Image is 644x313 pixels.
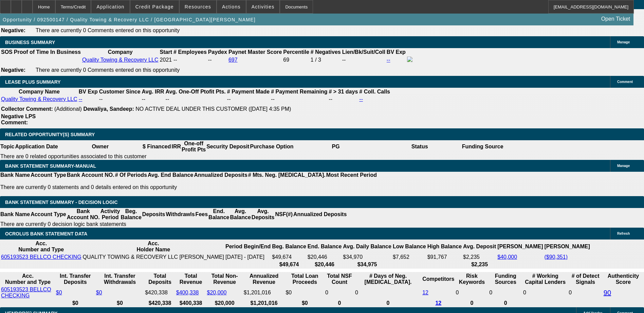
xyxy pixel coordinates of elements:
td: $49,674 [272,254,306,260]
th: Int. Transfer Deposits [56,273,95,286]
td: -- [328,96,358,103]
a: 90 [604,289,611,296]
td: 2021 [160,56,172,64]
b: Percentile [283,49,309,55]
span: Credit Package [135,4,174,9]
th: Funding Source [462,140,504,153]
b: Paynet Master Score [228,49,282,55]
th: $49,674 [272,261,306,268]
th: Funding Sources [489,273,522,286]
th: Beg. Balance [272,240,306,253]
th: Beg. Balance [120,208,142,221]
button: Actions [217,0,246,13]
td: 0 [489,286,522,299]
span: There are currently 0 Comments entered on this opportunity [36,67,180,73]
a: -- [79,96,82,102]
b: # > 31 days [329,89,358,95]
th: Avg. Daily Balance [343,240,392,253]
span: -- [173,57,177,63]
td: $420,338 [145,286,175,299]
a: Quality Towing & Recovery LLC [1,96,77,102]
a: Open Ticket [599,13,633,25]
td: $0 [285,286,324,299]
th: Status [378,140,462,153]
th: Deposits [142,208,166,221]
th: 0 [325,300,354,307]
th: $20,446 [307,261,342,268]
a: $20,000 [207,290,227,295]
th: Avg. Deposit [463,240,496,253]
td: $7,652 [392,254,426,260]
th: Int. Transfer Withdrawals [96,273,144,286]
th: One-off Profit Pts [181,140,206,153]
th: Avg. End Balance [147,172,194,179]
th: NSF(#) [275,208,293,221]
span: BANK STATEMENT SUMMARY-MANUAL [5,163,96,169]
th: Annualized Deposits [194,172,247,179]
span: 0 [523,290,526,295]
b: # Negatives [311,49,341,55]
th: Annualized Deposits [293,208,347,221]
th: # Mts. Neg. [MEDICAL_DATA]. [248,172,326,179]
span: RELATED OPPORTUNITY(S) SUMMARY [5,132,95,137]
b: Dewaliya, Sandeep: [83,106,134,112]
span: LEASE PLUS SUMMARY [5,79,61,85]
b: Company [108,49,133,55]
div: $1,201,016 [244,290,284,296]
th: $ Financed [142,140,171,153]
td: -- [142,96,165,103]
a: $400,338 [176,290,199,295]
b: Avg. IRR [142,89,164,95]
button: Resources [180,0,216,13]
span: Manage [617,40,630,44]
span: NO ACTIVE DEAL UNDER THIS CUSTOMER ([DATE] 4:35 PM) [135,106,291,112]
th: Authenticity Score [603,273,643,286]
th: Fees [195,208,208,221]
b: Negative LPS Comment: [1,113,36,125]
th: $0 [285,300,324,307]
th: Acc. Holder Name [82,240,224,253]
b: Start [160,49,172,55]
span: OCROLUS BANK STATEMENT DATA [5,231,87,236]
a: ($90,351) [545,254,568,260]
th: Most Recent Period [326,172,377,179]
th: Activity Period [100,208,121,221]
div: 1 / 3 [311,57,341,63]
th: Acc. Number and Type [1,240,82,253]
th: 0 [489,300,522,307]
div: 69 [283,57,309,63]
th: $420,338 [145,300,175,307]
td: -- [165,96,226,103]
p: There are currently 0 statements and 0 details entered on this opportunity [0,184,377,190]
span: (Additional) [54,106,82,112]
button: Credit Package [130,0,179,13]
th: $2,235 [463,261,496,268]
th: High Balance [427,240,462,253]
th: Annualized Revenue [243,273,285,286]
img: facebook-icon.png [407,57,412,62]
td: 0 [455,286,488,299]
span: Comment [617,80,633,84]
th: Account Type [30,208,67,221]
span: BUSINESS SUMMARY [5,40,55,45]
a: 12 [422,290,428,295]
span: Refresh [617,232,630,235]
td: $91,767 [427,254,462,260]
span: Actions [222,4,241,9]
a: -- [387,57,390,63]
th: Account Type [30,172,67,179]
a: 12 [435,300,441,306]
b: # Payment Remaining [271,89,327,95]
b: Avg. One-Off Ptofit Pts. [166,89,226,95]
a: $0 [96,290,102,295]
th: # of Detect Signals [568,273,603,286]
th: # Of Periods [115,172,147,179]
th: Purchase Option [250,140,294,153]
th: Period Begin/End [225,240,271,253]
button: Application [91,0,129,13]
th: 0 [355,300,421,307]
td: -- [271,96,328,103]
th: Low Balance [392,240,426,253]
span: Activities [252,4,275,9]
b: # Employees [173,49,207,55]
